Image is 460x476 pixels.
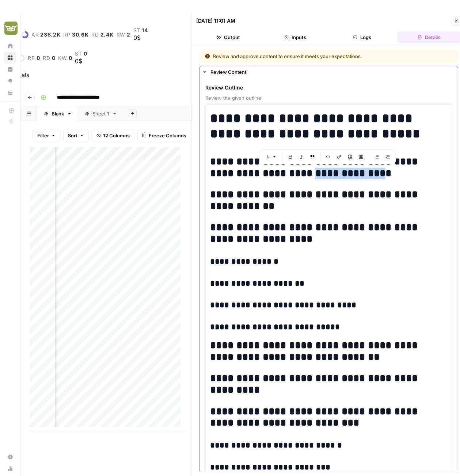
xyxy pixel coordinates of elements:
span: 30.6K [72,32,89,38]
span: 2 [127,32,130,38]
div: 0$ [75,57,87,65]
div: 0$ [133,33,148,42]
span: 238.2K [40,32,60,38]
a: st14 [133,27,148,33]
div: Blank [52,110,64,117]
span: kw [58,55,67,61]
span: Sort [68,132,77,139]
div: Sheet 1 [92,110,109,117]
a: st0 [75,51,87,57]
span: Review the given outline [205,94,452,102]
span: st [133,27,140,33]
span: Review Outline [205,84,452,91]
span: 14 [142,27,148,33]
span: rp [28,55,35,61]
a: Your Data [4,87,16,99]
a: kw0 [58,55,72,61]
button: Output [196,31,260,43]
span: st [75,51,82,57]
span: Freeze Columns [149,132,186,139]
button: 12 Columns [92,130,134,141]
a: rd2.4K [91,32,113,38]
a: Settings [4,451,16,463]
a: Sheet 1 [78,106,123,121]
span: 0 [84,51,87,57]
span: Filter [37,132,49,139]
span: kw [117,32,125,38]
span: 0 [52,55,56,61]
a: rp30.6K [63,32,88,38]
a: rd0 [43,55,55,61]
span: 0 [37,55,40,61]
div: [DATE] 11:01 AM [196,17,235,24]
span: 0 [69,55,72,61]
div: Review and approve content to ensure it meets your expectations [205,53,407,60]
div: Review Content [210,68,453,76]
button: Review Content [199,66,458,78]
span: rp [63,32,70,38]
span: rd [43,55,50,61]
a: rp0 [28,55,40,61]
span: ar [31,32,39,38]
a: kw2 [117,32,130,38]
span: 2.4K [100,32,114,38]
button: Filter [33,130,60,141]
a: Usage [4,463,16,475]
a: Blank [37,106,78,121]
button: Sort [63,130,89,141]
span: rd [91,32,99,38]
span: 12 Columns [103,132,130,139]
button: Freeze Columns [137,130,191,141]
button: Logs [330,31,394,43]
a: ar238.2K [31,32,61,38]
button: Inputs [263,31,327,43]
